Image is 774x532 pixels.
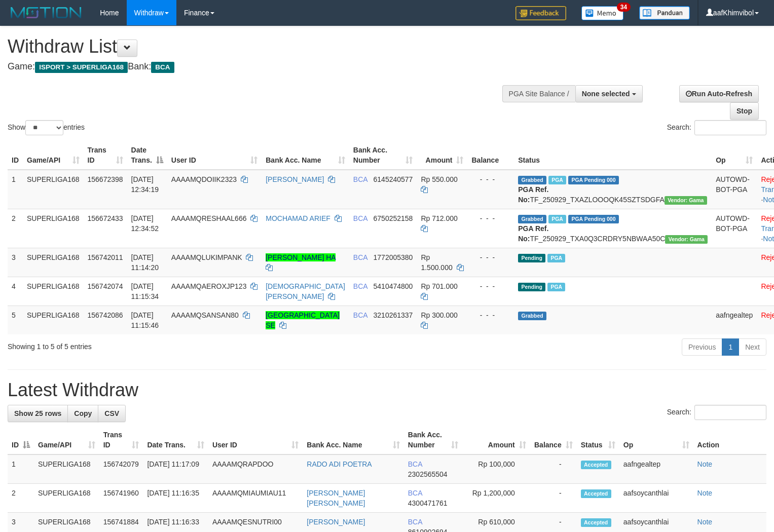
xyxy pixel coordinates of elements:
[88,282,123,290] span: 156742074
[712,306,757,334] td: aafngealtep
[34,454,99,484] td: SUPERLIGA168
[374,214,413,222] span: Copy 6750252158 to clipboard
[8,120,85,135] label: Show entries
[417,141,467,170] th: Amount: activate to sort column ascending
[502,85,575,102] div: PGA Site Balance /
[143,454,208,484] td: [DATE] 11:17:09
[8,380,766,400] h1: Latest Withdraw
[88,214,123,222] span: 156672433
[23,170,84,209] td: SUPERLIGA168
[143,426,208,454] th: Date Trans.: activate to sort column ascending
[104,409,119,417] span: CSV
[712,141,757,170] th: Op: activate to sort column ascending
[303,426,403,454] th: Bank Acc. Name: activate to sort column ascending
[8,248,23,277] td: 3
[131,253,159,272] span: [DATE] 11:14:20
[374,175,413,183] span: Copy 6145240577 to clipboard
[568,176,619,184] span: PGA Pending
[619,454,693,484] td: aafngealtep
[8,426,34,454] th: ID: activate to sort column descending
[374,253,413,261] span: Copy 1772005380 to clipboard
[665,235,708,244] span: Vendor URL: https://trx31.1velocity.biz
[577,426,619,454] th: Status: activate to sort column ascending
[730,102,759,120] a: Stop
[739,338,766,356] a: Next
[548,176,566,184] span: Marked by aafsoycanthlai
[581,6,624,20] img: Button%20Memo.svg
[582,90,630,98] span: None selected
[530,454,577,484] td: -
[408,518,422,526] span: BCA
[8,170,23,209] td: 1
[171,282,247,290] span: AAAAMQAEROXJP123
[84,141,127,170] th: Trans ID: activate to sort column ascending
[462,454,530,484] td: Rp 100,000
[518,176,546,184] span: Grabbed
[8,141,23,170] th: ID
[722,338,739,356] a: 1
[208,426,303,454] th: User ID: activate to sort column ascending
[408,460,422,468] span: BCA
[581,518,611,527] span: Accepted
[353,253,367,261] span: BCA
[14,409,61,417] span: Show 25 rows
[98,405,126,422] a: CSV
[518,185,548,204] b: PGA Ref. No:
[697,460,713,468] a: Note
[143,484,208,513] td: [DATE] 11:16:35
[514,141,712,170] th: Status
[8,209,23,248] td: 2
[471,310,510,320] div: - - -
[8,454,34,484] td: 1
[99,454,143,484] td: 156742079
[131,311,159,329] span: [DATE] 11:15:46
[679,85,759,102] a: Run Auto-Refresh
[515,6,566,20] img: Feedback.jpg
[404,426,462,454] th: Bank Acc. Number: activate to sort column ascending
[712,170,757,209] td: AUTOWD-BOT-PGA
[467,141,514,170] th: Balance
[307,460,372,468] a: RADO ADI POETRA
[74,409,92,417] span: Copy
[25,120,63,135] select: Showentries
[421,214,457,222] span: Rp 712.000
[530,426,577,454] th: Balance: activate to sort column ascending
[266,253,336,261] a: [PERSON_NAME] HA
[8,36,506,57] h1: Withdraw List
[374,282,413,290] span: Copy 5410474800 to clipboard
[8,337,315,352] div: Showing 1 to 5 of 5 entries
[208,454,303,484] td: AAAAMQRAPDOO
[34,426,99,454] th: Game/API: activate to sort column ascending
[518,215,546,223] span: Grabbed
[99,426,143,454] th: Trans ID: activate to sort column ascending
[667,120,766,135] label: Search:
[581,489,611,498] span: Accepted
[694,120,766,135] input: Search:
[35,62,128,73] span: ISPORT > SUPERLIGA168
[208,484,303,513] td: AAAAMQMIAUMIAU11
[23,141,84,170] th: Game/API: activate to sort column ascending
[639,6,690,20] img: panduan.png
[712,209,757,248] td: AUTOWD-BOT-PGA
[8,306,23,334] td: 5
[67,405,98,422] a: Copy
[307,518,365,526] a: [PERSON_NAME]
[619,426,693,454] th: Op: activate to sort column ascending
[266,282,345,300] a: [DEMOGRAPHIC_DATA][PERSON_NAME]
[171,214,247,222] span: AAAAMQRESHAAL666
[697,518,713,526] a: Note
[171,175,237,183] span: AAAAMQDOIIK2323
[353,311,367,319] span: BCA
[171,311,239,319] span: AAAAMQSANSAN80
[518,254,545,262] span: Pending
[697,489,713,497] a: Note
[682,338,722,356] a: Previous
[23,277,84,306] td: SUPERLIGA168
[266,311,340,329] a: [GEOGRAPHIC_DATA] SE
[421,253,452,272] span: Rp 1.500.000
[471,213,510,223] div: - - -
[23,209,84,248] td: SUPERLIGA168
[462,484,530,513] td: Rp 1,200,000
[547,254,565,262] span: Marked by aafsoycanthlai
[99,484,143,513] td: 156741960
